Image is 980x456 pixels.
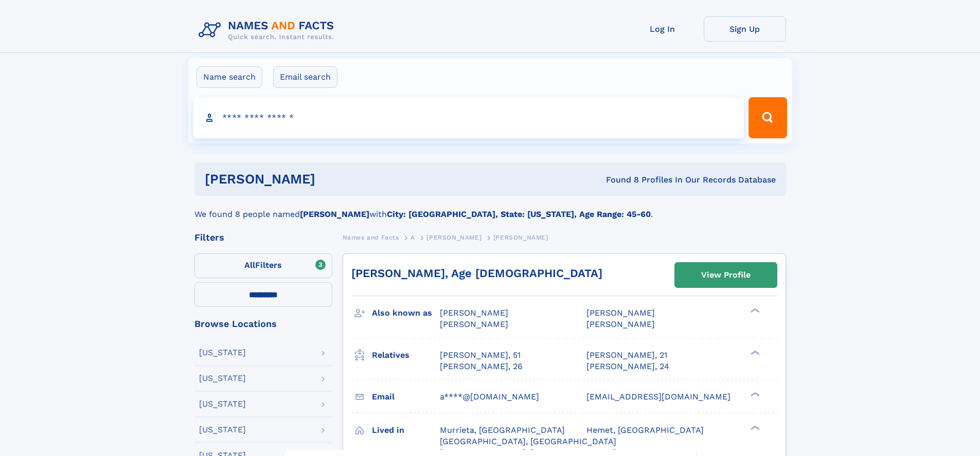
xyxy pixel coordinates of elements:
span: [PERSON_NAME] [493,234,548,241]
div: ❯ [748,424,760,431]
a: View Profile [675,263,777,287]
div: View Profile [701,263,751,287]
span: [GEOGRAPHIC_DATA], [GEOGRAPHIC_DATA] [440,436,616,446]
a: [PERSON_NAME], 51 [440,350,521,361]
span: Murrieta, [GEOGRAPHIC_DATA] [440,425,565,435]
div: [US_STATE] [199,426,246,434]
label: Name search [197,66,262,88]
div: [US_STATE] [199,349,246,357]
div: ❯ [748,391,760,397]
div: We found 8 people named with . [194,196,786,221]
span: [PERSON_NAME] [440,308,508,318]
span: A [411,234,415,241]
span: [PERSON_NAME] [586,308,655,318]
a: Sign Up [704,16,786,42]
a: [PERSON_NAME], 24 [586,361,669,372]
button: Search Button [749,97,787,138]
span: Hemet, [GEOGRAPHIC_DATA] [586,425,704,435]
h3: Also known as [372,304,440,322]
span: [PERSON_NAME] [426,234,482,241]
span: [PERSON_NAME] [440,319,508,329]
b: [PERSON_NAME] [300,209,369,219]
div: Found 8 Profiles In Our Records Database [460,174,776,186]
div: Filters [194,233,332,242]
b: City: [GEOGRAPHIC_DATA], State: [US_STATE], Age Range: 45-60 [387,209,651,219]
label: Filters [194,253,332,278]
img: Logo Names and Facts [194,16,343,44]
h1: [PERSON_NAME] [205,173,461,186]
a: [PERSON_NAME], 26 [440,361,523,372]
span: All [244,260,255,270]
a: Log In [621,16,704,42]
h3: Lived in [372,422,440,439]
div: ❯ [748,349,760,356]
a: Names and Facts [343,231,399,244]
input: search input [193,97,744,138]
label: Email search [273,66,337,88]
a: [PERSON_NAME], 21 [586,350,667,361]
span: [EMAIL_ADDRESS][DOMAIN_NAME] [586,392,730,402]
span: [PERSON_NAME] [586,319,655,329]
div: Browse Locations [194,319,332,329]
h3: Email [372,388,440,406]
a: [PERSON_NAME], Age [DEMOGRAPHIC_DATA] [351,267,602,280]
a: [PERSON_NAME] [426,231,482,244]
div: [US_STATE] [199,374,246,382]
div: [US_STATE] [199,400,246,408]
h3: Relatives [372,346,440,364]
a: A [411,231,415,244]
div: ❯ [748,307,760,314]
